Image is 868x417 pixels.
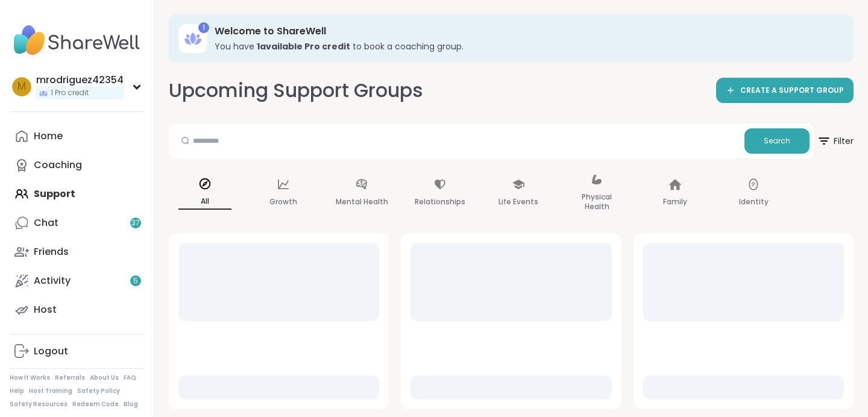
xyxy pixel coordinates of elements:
[10,237,144,266] a: Friends
[739,195,769,209] p: Identity
[10,387,24,395] a: Help
[10,400,68,409] a: Safety Resources
[663,195,687,209] p: Family
[10,19,144,61] img: ShareWell Nav Logo
[764,136,790,146] span: Search
[10,122,144,151] a: Home
[498,195,538,209] p: Life Events
[90,374,119,382] a: About Us
[10,374,50,382] a: How It Works
[257,40,350,52] b: 1 available Pro credit
[570,190,623,214] p: Physical Health
[29,387,72,395] a: Host Training
[716,78,854,103] a: CREATE A SUPPORT GROUP
[10,151,144,180] a: Coaching
[10,208,144,237] a: Chat37
[215,40,837,52] h3: You have to book a coaching group.
[77,387,120,395] a: Safety Policy
[34,345,68,358] div: Logout
[336,195,388,209] p: Mental Health
[10,266,144,295] a: Activity5
[34,158,82,172] div: Coaching
[36,74,124,87] div: mrodriguez42354
[178,194,231,210] p: All
[131,218,140,228] span: 37
[198,22,209,33] div: 1
[740,86,844,96] span: CREATE A SUPPORT GROUP
[124,400,138,409] a: Blog
[269,195,297,209] p: Growth
[215,25,837,38] h3: Welcome to ShareWell
[10,337,144,366] a: Logout
[34,216,58,230] div: Chat
[415,195,465,209] p: Relationships
[34,274,71,287] div: Activity
[17,79,26,95] span: m
[51,88,89,98] span: 1 Pro credit
[34,130,63,143] div: Home
[817,127,854,155] span: Filter
[744,128,810,154] button: Search
[133,276,138,286] span: 5
[34,245,69,259] div: Friends
[55,374,85,382] a: Referrals
[817,124,854,158] button: Filter
[10,295,144,324] a: Host
[34,303,57,316] div: Host
[169,77,423,104] h2: Upcoming Support Groups
[124,374,136,382] a: FAQ
[72,400,119,409] a: Redeem Code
